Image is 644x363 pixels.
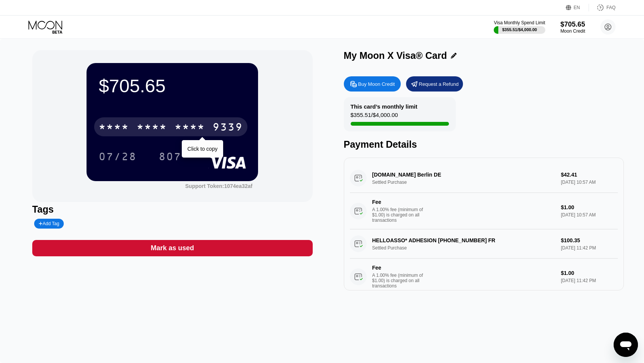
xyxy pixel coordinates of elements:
[358,81,395,87] div: Buy Moon Credit
[419,81,459,87] div: Request a Refund
[99,75,246,96] div: $705.65
[99,152,137,164] div: 07/28
[187,146,217,152] div: Click to copy
[372,199,425,205] div: Fee
[93,147,142,166] div: 07/28
[350,193,618,229] div: FeeA 1.00% fee (minimum of $1.00) is charged on all transactions$1.00[DATE] 10:57 AM
[372,265,425,271] div: Fee
[561,28,585,34] div: Moon Credit
[185,183,252,189] div: Support Token:1074ea32af
[344,76,401,92] div: Buy Moon Credit
[372,207,429,223] div: A 1.00% fee (minimum of $1.00) is charged on all transactions
[614,333,638,357] iframe: Button to launch messaging window
[566,4,589,11] div: EN
[406,76,463,92] div: Request a Refund
[494,20,545,25] div: Visa Monthly Spend Limit
[561,212,618,218] div: [DATE] 10:57 AM
[350,259,618,295] div: FeeA 1.00% fee (minimum of $1.00) is charged on all transactions$1.00[DATE] 11:42 PM
[159,152,181,164] div: 807
[561,21,585,28] div: $705.65
[589,4,616,11] div: FAQ
[34,219,64,229] div: Add Tag
[351,112,398,122] div: $355.51 / $4,000.00
[502,27,537,32] div: $355.51 / $4,000.00
[494,20,545,34] div: Visa Monthly Spend Limit$355.51/$4,000.00
[151,244,194,253] div: Mark as used
[185,183,252,189] div: Support Token: 1074ea32af
[351,103,417,110] div: This card’s monthly limit
[372,273,429,289] div: A 1.00% fee (minimum of $1.00) is charged on all transactions
[153,147,187,166] div: 807
[574,5,580,10] div: EN
[561,204,618,210] div: $1.00
[32,240,313,256] div: Mark as used
[213,122,243,134] div: 9339
[561,270,618,276] div: $1.00
[32,204,313,215] div: Tags
[561,21,585,34] div: $705.65Moon Credit
[561,278,618,283] div: [DATE] 11:42 PM
[606,5,616,10] div: FAQ
[344,139,624,150] div: Payment Details
[39,221,59,226] div: Add Tag
[344,50,447,61] div: My Moon X Visa® Card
